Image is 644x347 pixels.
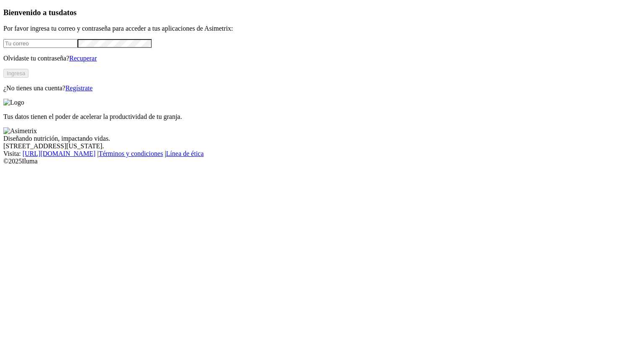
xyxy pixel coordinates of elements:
[3,99,24,106] img: Logo
[3,135,641,142] div: Diseñando nutrición, impactando vidas.
[23,150,96,157] a: [URL][DOMAIN_NAME]
[3,8,641,17] h3: Bienvenido a tus
[3,25,641,32] p: Por favor ingresa tu correo y contraseña para acceder a tus aplicaciones de Asimetrix:
[3,39,78,48] input: Tu correo
[65,84,93,92] a: Regístrate
[3,69,29,78] button: Ingresa
[59,8,77,17] span: datos
[99,150,163,157] a: Términos y condiciones
[166,150,204,157] a: Línea de ética
[3,150,641,158] div: Visita : | |
[3,84,641,92] p: ¿No tienes una cuenta?
[3,55,641,62] p: Olvidaste tu contraseña?
[69,55,97,62] a: Recuperar
[3,158,641,165] div: © 2025 Iluma
[3,127,37,135] img: Asimetrix
[3,142,641,150] div: [STREET_ADDRESS][US_STATE].
[3,113,641,121] p: Tus datos tienen el poder de acelerar la productividad de tu granja.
